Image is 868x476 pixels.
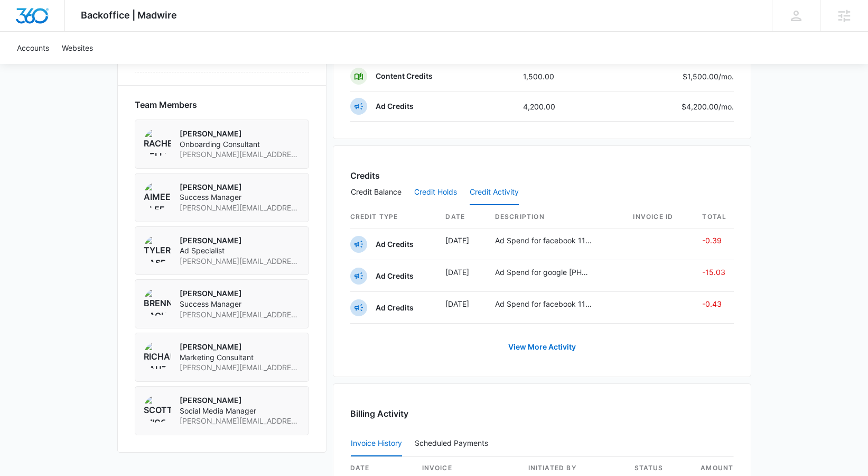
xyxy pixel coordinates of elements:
[144,395,171,423] img: Scottlyn Wiggins
[350,407,734,420] h3: Billing Activity
[682,101,734,112] p: $4,200.00
[702,298,733,309] p: -0.43
[470,180,519,205] button: Credit Activity
[683,71,734,82] p: $1,500.00
[180,149,300,160] span: [PERSON_NAME][EMAIL_ADDRESS][PERSON_NAME][DOMAIN_NAME]
[11,32,55,64] a: Accounts
[437,206,486,228] th: Date
[144,182,171,209] img: Aimee Lee
[180,235,300,246] p: [PERSON_NAME]
[180,299,300,309] span: Success Manager
[376,303,414,313] p: Ad Credits
[144,129,171,156] img: Rachel Bellio
[376,101,414,112] p: Ad Credits
[144,235,171,263] img: Tyler Rasdon
[180,182,300,193] p: [PERSON_NAME]
[180,309,300,320] span: [PERSON_NAME][EMAIL_ADDRESS][PERSON_NAME][DOMAIN_NAME]
[515,91,605,122] td: 4,200.00
[445,235,478,246] p: [DATE]
[487,206,625,228] th: Description
[180,139,300,150] span: Onboarding Consultant
[351,180,402,205] button: Credit Balance
[55,32,99,64] a: Websites
[180,406,300,416] span: Social Media Manager
[495,235,592,246] p: Ad Spend for facebook 1174356704087050
[351,431,402,456] button: Invoice History
[180,416,300,426] span: [PERSON_NAME][EMAIL_ADDRESS][DOMAIN_NAME]
[495,298,592,309] p: Ad Spend for facebook 1174356704087050
[144,288,171,316] img: Brennan Rachman
[180,256,300,267] span: [PERSON_NAME][EMAIL_ADDRESS][PERSON_NAME][DOMAIN_NAME]
[350,169,380,182] h3: Credits
[415,440,492,447] div: Scheduled Payments
[718,72,734,81] span: /mo.
[180,129,300,139] p: [PERSON_NAME]
[144,342,171,369] img: Richard Sauter
[694,206,733,228] th: Total
[135,98,197,111] span: Team Members
[718,102,734,111] span: /mo.
[350,206,437,228] th: Credit Type
[376,239,414,250] p: Ad Credits
[376,71,433,81] p: Content Credits
[702,235,733,246] p: -0.39
[495,267,592,278] p: Ad Spend for google [PHONE_NUMBER]
[376,271,414,281] p: Ad Credits
[180,288,300,299] p: [PERSON_NAME]
[445,298,478,309] p: [DATE]
[81,10,177,21] span: Backoffice | Madwire
[180,342,300,352] p: [PERSON_NAME]
[180,203,300,213] span: [PERSON_NAME][EMAIL_ADDRESS][PERSON_NAME][DOMAIN_NAME]
[180,192,300,203] span: Success Manager
[414,180,457,205] button: Credit Holds
[180,362,300,373] span: [PERSON_NAME][EMAIL_ADDRESS][PERSON_NAME][DOMAIN_NAME]
[702,267,733,278] p: -15.03
[624,206,694,228] th: Invoice ID
[445,267,478,278] p: [DATE]
[180,245,300,256] span: Ad Specialist
[180,395,300,406] p: [PERSON_NAME]
[498,334,586,360] a: View More Activity
[515,61,605,91] td: 1,500.00
[180,352,300,363] span: Marketing Consultant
